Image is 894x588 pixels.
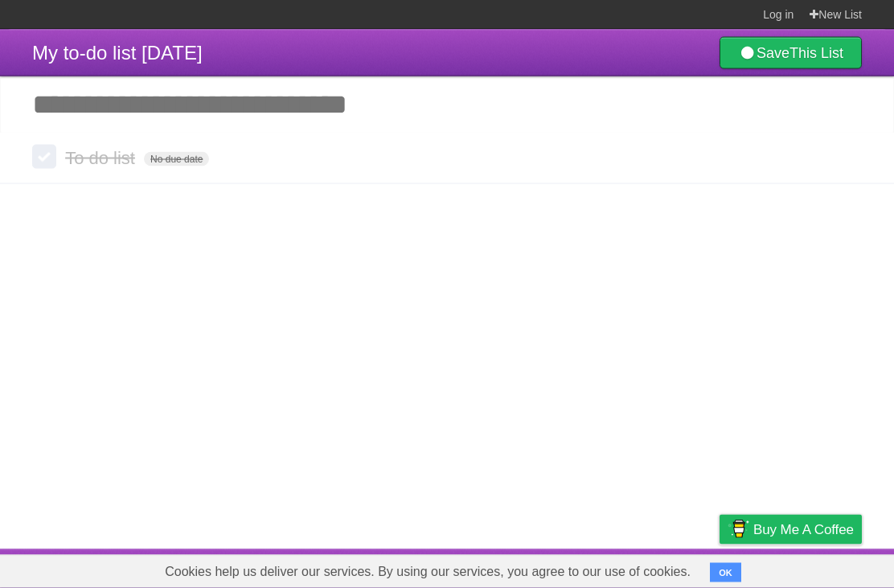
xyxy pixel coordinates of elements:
[65,148,139,168] span: To do list
[720,37,862,69] a: SaveThis List
[32,42,203,64] span: My to-do list [DATE]
[506,553,539,584] a: About
[149,556,707,588] span: Cookies help us deliver our services. By using our services, you agree to our use of cookies.
[728,516,749,543] img: Buy me a coffee
[699,553,740,584] a: Privacy
[644,553,679,584] a: Terms
[789,45,843,61] b: This List
[710,563,741,582] button: OK
[144,152,209,167] span: No due date
[761,553,862,584] a: Suggest a feature
[32,145,56,169] label: Done
[559,553,624,584] a: Developers
[753,516,854,544] span: Buy me a coffee
[720,515,862,545] a: Buy me a coffee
